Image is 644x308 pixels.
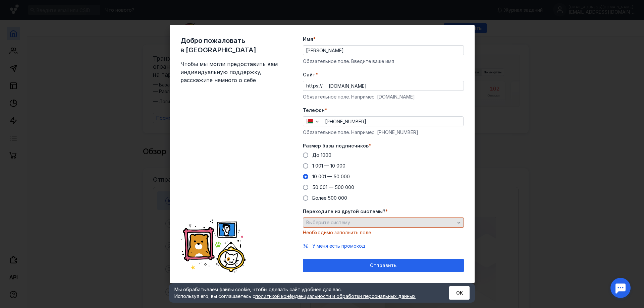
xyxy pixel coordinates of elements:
[303,71,316,78] span: Cайт
[312,163,345,169] span: 1 001 — 10 000
[303,142,369,149] span: Размер базы подписчиков
[312,243,365,249] button: У меня есть промокод
[312,174,350,179] span: 10 001 — 50 000
[370,263,396,268] span: Отправить
[303,229,464,236] div: Необходимо заполнить поле
[303,58,464,65] div: Обязательное поле. Введите ваше имя
[312,184,354,190] span: 50 001 — 500 000
[312,243,365,249] span: У меня есть промокод
[255,293,416,299] a: политикой конфиденциальности и обработки персональных данных
[312,195,347,201] span: Более 500 000
[303,218,464,228] button: Выберите систему
[306,220,350,225] span: Выберите систему
[174,286,433,300] div: Мы обрабатываем файлы cookie, чтобы сделать сайт удобнее для вас. Используя его, вы соглашаетесь c
[303,129,464,136] div: Обязательное поле. Например: [PHONE_NUMBER]
[303,259,464,272] button: Отправить
[180,60,281,84] span: Чтобы мы могли предоставить вам индивидуальную поддержку, расскажите немного о себе
[180,36,281,55] span: Добро пожаловать в [GEOGRAPHIC_DATA]
[303,107,325,114] span: Телефон
[312,152,331,158] span: До 1000
[303,208,385,215] span: Переходите из другой системы?
[303,94,464,100] div: Обязательное поле. Например: [DOMAIN_NAME]
[449,286,470,300] button: ОК
[303,36,313,43] span: Имя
